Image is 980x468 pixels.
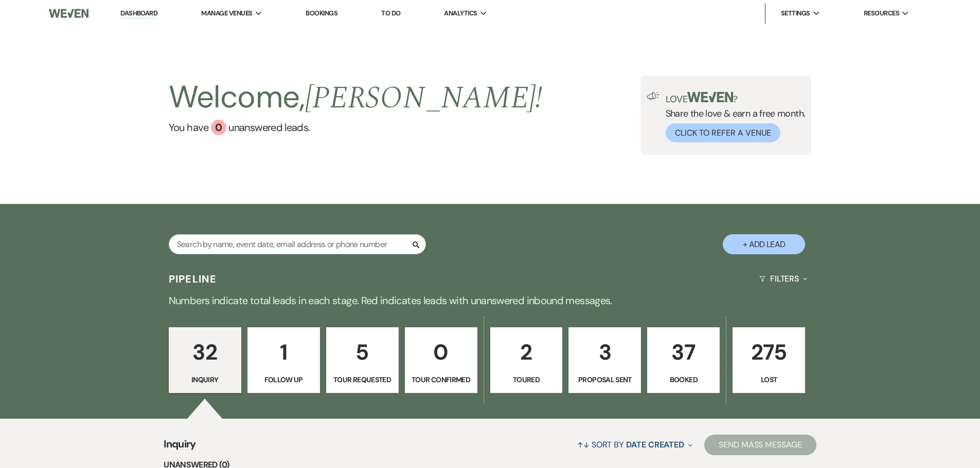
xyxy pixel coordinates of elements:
[739,335,798,369] p: 275
[497,335,556,369] p: 2
[254,374,313,385] p: Follow Up
[305,74,543,122] span: [PERSON_NAME] !
[120,9,157,18] a: Dashboard
[739,374,798,385] p: Lost
[381,9,400,17] a: To Do
[704,435,816,455] button: Send Mass Message
[211,120,226,135] div: 0
[666,123,780,142] button: Click to Refer a Venue
[201,8,252,18] span: Manage Venues
[326,327,399,393] a: 5Tour Requested
[169,272,217,286] h3: Pipeline
[169,234,426,254] input: Search by name, event date, email address or phone number
[654,374,713,385] p: Booked
[412,374,471,385] p: Tour Confirmed
[577,439,590,450] span: ↑↓
[755,265,811,292] button: Filters
[306,9,337,17] a: Bookings
[412,335,471,369] p: 0
[723,234,805,254] button: + Add Lead
[864,8,899,18] span: Resources
[666,92,806,104] p: Love ?
[781,8,810,18] span: Settings
[164,436,196,458] span: Inquiry
[120,292,861,309] p: Numbers indicate total leads in each stage. Red indicates leads with unanswered inbound messages.
[654,335,713,369] p: 37
[647,327,720,393] a: 37Booked
[247,327,320,393] a: 1Follow Up
[169,76,543,120] h2: Welcome,
[254,335,313,369] p: 1
[490,327,563,393] a: 2Toured
[568,327,641,393] a: 3Proposal Sent
[497,374,556,385] p: Toured
[175,374,235,385] p: Inquiry
[575,374,634,385] p: Proposal Sent
[169,327,241,393] a: 32Inquiry
[175,335,235,369] p: 32
[169,120,543,135] a: You have 0 unanswered leads.
[333,374,392,385] p: Tour Requested
[660,92,806,142] div: Share the love & earn a free month.
[49,3,88,24] img: Weven Logo
[733,327,805,393] a: 275Lost
[687,92,733,102] img: weven-logo-green.svg
[573,431,697,458] button: Sort By Date Created
[405,327,477,393] a: 0Tour Confirmed
[444,8,477,18] span: Analytics
[626,439,684,450] span: Date Created
[647,92,660,100] img: loud-speaker-illustration.svg
[333,335,392,369] p: 5
[575,335,634,369] p: 3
